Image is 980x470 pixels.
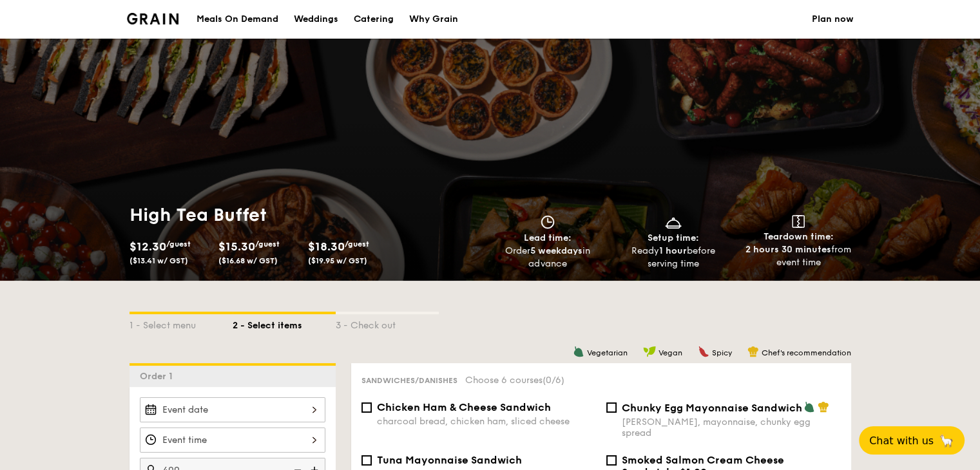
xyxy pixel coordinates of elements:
[643,346,656,357] img: icon-vegan.f8ff3823.svg
[658,348,682,357] span: Vegan
[530,245,582,256] strong: 5 weekdays
[538,215,557,229] img: icon-clock.2db775ea.svg
[130,203,485,227] h1: High Tea Buffet
[659,245,687,256] strong: 1 hour
[764,231,834,242] span: Teardown time:
[648,232,699,243] span: Setup time:
[336,314,439,332] div: 3 - Check out
[127,13,179,24] a: Logotype
[664,215,683,229] img: icon-dish.430c3a2e.svg
[573,346,584,357] img: icon-vegetarian.fe4039eb.svg
[308,240,345,254] span: $18.30
[606,402,617,413] input: Chunky Egg Mayonnaise Sandwich[PERSON_NAME], mayonnaise, chunky egg spread
[140,371,178,382] span: Order 1
[762,348,851,357] span: Chef's recommendation
[218,256,278,265] span: ($16.68 w/ GST)
[524,232,572,243] span: Lead time:
[361,455,372,465] input: Tuna Mayonnaise Sandwichcaesar dressing, [PERSON_NAME], italian parsley
[345,240,369,249] span: /guest
[233,314,336,332] div: 2 - Select items
[543,375,564,386] span: (0/6)
[130,314,233,332] div: 1 - Select menu
[140,397,325,422] input: Event date
[698,346,709,357] img: icon-spicy.37a8142b.svg
[712,348,732,357] span: Spicy
[361,376,457,385] span: Sandwiches/Danishes
[745,244,831,255] strong: 2 hours 30 minutes
[166,240,191,249] span: /guest
[792,215,805,228] img: icon-teardown.65201eee.svg
[490,245,606,270] div: Order in advance
[859,426,965,455] button: Chat with us🦙
[803,401,815,413] img: icon-vegetarian.fe4039eb.svg
[308,256,367,265] span: ($19.95 w/ GST)
[377,454,522,466] span: Tuna Mayonnaise Sandwich
[869,435,934,447] span: Chat with us
[377,416,596,427] div: charcoal bread, chicken ham, sliced cheese
[741,243,856,269] div: from event time
[939,433,954,448] span: 🦙
[130,240,166,254] span: $12.30
[127,13,179,24] img: Grain
[622,402,802,414] span: Chunky Egg Mayonnaise Sandwich
[465,375,564,386] span: Choose 6 courses
[218,240,255,254] span: $15.30
[377,401,551,413] span: Chicken Ham & Cheese Sandwich
[747,346,759,357] img: icon-chef-hat.a58ddaea.svg
[361,402,372,413] input: Chicken Ham & Cheese Sandwichcharcoal bread, chicken ham, sliced cheese
[622,417,841,438] div: [PERSON_NAME], mayonnaise, chunky egg spread
[587,348,628,357] span: Vegetarian
[606,455,617,465] input: Smoked Salmon Cream Cheese Sandwich+$1.00caper, cream cheese, smoked salmon
[615,245,731,270] div: Ready before serving time
[818,401,829,413] img: icon-chef-hat.a58ddaea.svg
[255,240,280,249] span: /guest
[140,428,325,453] input: Event time
[130,256,188,265] span: ($13.41 w/ GST)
